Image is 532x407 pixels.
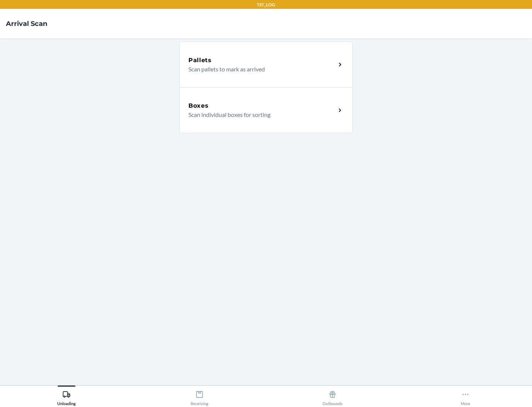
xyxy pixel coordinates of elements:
a: PalletsScan pallets to mark as arrived [179,41,353,87]
p: Scan pallets to mark as arrived [188,65,330,74]
div: Unloading [57,387,76,406]
button: More [399,386,532,406]
a: BoxesScan individual boxes for sorting [179,87,353,133]
div: Receiving [191,387,208,406]
button: Receiving [133,386,266,406]
h5: Boxes [188,101,209,110]
h4: Arrival Scan [6,19,47,28]
p: Scan individual boxes for sorting [188,110,330,119]
div: Outbounds [323,387,342,406]
div: More [461,387,470,406]
h5: Pallets [188,56,212,65]
button: Outbounds [266,386,399,406]
p: TST_LOG [257,1,275,8]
